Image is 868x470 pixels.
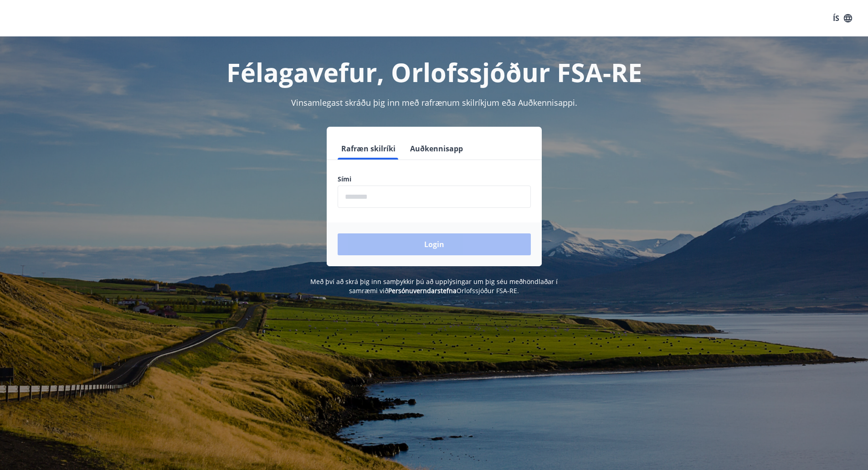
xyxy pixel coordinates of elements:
[828,10,857,26] button: ÍS
[338,138,399,160] button: Rafræn skilríki
[291,97,577,108] span: Vinsamlegast skráðu þig inn með rafrænum skilríkjum eða Auðkennisappi.
[117,55,751,89] h1: Félagavefur, Orlofssjóður FSA-RE
[310,277,558,295] span: Með því að skrá þig inn samþykkir þú að upplýsingar um þig séu meðhöndlaðar í samræmi við Orlofss...
[388,286,457,295] a: Persónuverndarstefna
[406,138,467,160] button: Auðkennisapp
[338,175,531,184] label: Sími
